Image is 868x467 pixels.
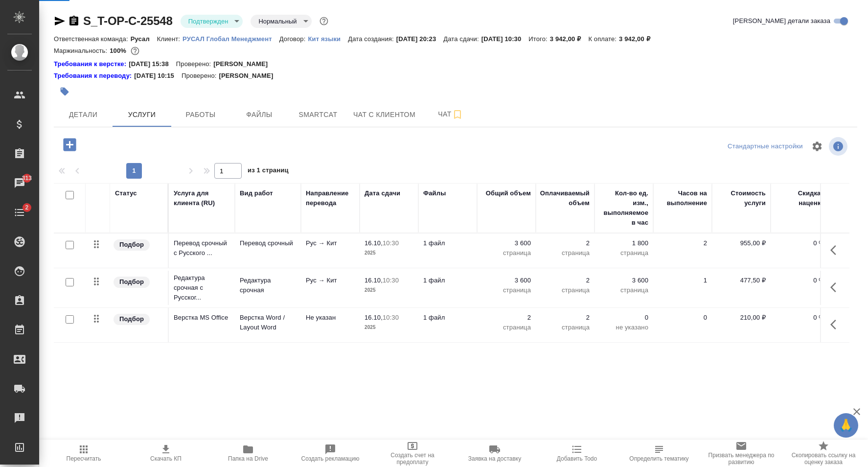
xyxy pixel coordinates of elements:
[68,15,80,27] button: Скопировать ссылку
[236,109,283,121] span: Файлы
[129,59,176,69] p: [DATE] 15:38
[365,314,383,321] p: 16.10,
[60,109,107,121] span: Детали
[157,35,183,43] p: Клиент:
[110,47,129,54] p: 100%
[541,323,590,332] p: страница
[541,276,590,285] p: 2
[383,314,399,321] p: 10:30
[115,188,137,198] div: Статус
[396,35,444,43] p: [DATE] 20:23
[834,413,858,438] button: 🙏
[482,313,531,323] p: 2
[54,59,129,69] div: Нажми, чтобы открыть папку с инструкцией
[2,171,37,195] a: 313
[134,71,182,81] p: [DATE] 10:15
[423,276,472,285] p: 1 файл
[279,35,308,43] p: Договор:
[185,17,231,25] button: Подтвержден
[599,188,648,228] div: Кол-во ед. изм., выполняемое в час
[219,71,280,81] p: [PERSON_NAME]
[776,313,824,323] p: 0 %
[251,15,311,28] div: Подтвержден
[717,276,766,285] p: 477,50 ₽
[176,59,214,69] p: Проверено:
[240,238,296,248] p: Перевод срочный
[248,164,289,179] span: из 1 страниц
[365,277,383,284] p: 16.10,
[541,285,590,295] p: страница
[54,59,129,69] a: Требования к верстке:
[306,188,355,208] div: Направление перевода
[365,239,383,247] p: 16.10,
[733,16,830,26] span: [PERSON_NAME] детали заказа
[443,35,481,43] p: Дата сдачи:
[240,188,273,198] div: Вид работ
[306,238,355,248] p: Рус → Кит
[540,188,590,208] div: Оплачиваемый объем
[838,415,854,436] span: 🙏
[365,285,413,295] p: 2025
[177,109,224,121] span: Работы
[183,34,279,43] a: РУСАЛ Глобал Менеджмент
[482,323,531,332] p: страница
[653,308,712,342] td: 0
[653,233,712,268] td: 2
[829,137,849,156] span: Посмотреть информацию
[717,313,766,323] p: 210,00 ₽
[54,35,131,43] p: Ответственная команда:
[805,135,829,158] span: Настроить таблицу
[118,109,165,121] span: Услуги
[423,238,472,248] p: 1 файл
[619,35,658,43] p: 3 942,00 ₽
[588,35,619,43] p: К оплате:
[599,276,648,285] p: 3 600
[83,14,173,27] a: S_T-OP-C-25548
[174,188,230,208] div: Услуга для клиента (RU)
[295,109,342,121] span: Smartcat
[423,313,472,323] p: 1 файл
[183,35,279,43] p: РУСАЛ Глобал Менеджмент
[240,313,296,332] p: Верстка Word / Layout Word
[54,47,110,54] p: Маржинальность:
[452,109,463,120] svg: Подписаться
[54,15,66,27] button: Скопировать ссылку для ЯМессенджера
[658,188,707,208] div: Часов на выполнение
[16,173,38,183] span: 313
[174,273,230,303] p: Редактура срочная с Русског...
[776,238,824,248] p: 0 %
[174,313,230,323] p: Верстка MS Office
[54,81,75,102] button: Добавить тэг
[308,35,348,43] p: Кит языки
[599,323,648,332] p: не указано
[383,277,399,284] p: 10:30
[824,313,848,336] button: Показать кнопки
[365,323,413,332] p: 2025
[365,248,413,258] p: 2025
[717,188,766,208] div: Стоимость услуги
[528,35,549,43] p: Итого:
[174,238,230,258] p: Перевод срочный с Русского ...
[776,276,824,285] p: 0 %
[240,276,296,295] p: Редактура срочная
[348,35,396,43] p: Дата создания:
[481,35,529,43] p: [DATE] 10:30
[365,188,400,198] div: Дата сдачи
[131,35,157,43] p: Русал
[599,285,648,295] p: страница
[56,135,83,155] button: Добавить услугу
[306,313,355,323] p: Не указан
[482,248,531,258] p: страница
[54,71,134,81] div: Нажми, чтобы открыть папку с инструкцией
[599,313,648,323] p: 0
[383,239,399,247] p: 10:30
[213,59,275,69] p: [PERSON_NAME]
[653,271,712,305] td: 1
[541,238,590,248] p: 2
[119,314,144,324] p: Подбор
[599,248,648,258] p: страница
[776,188,824,208] div: Скидка / наценка
[486,188,531,198] div: Общий объем
[308,34,348,43] a: Кит языки
[119,277,144,287] p: Подбор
